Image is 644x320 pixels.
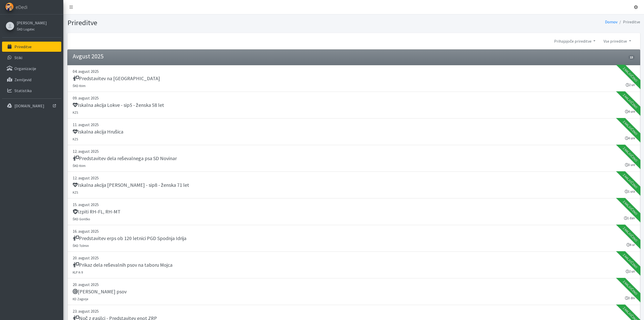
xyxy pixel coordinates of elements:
[67,92,640,119] a: 09. avgust 2025 Iskalna akcija Lokve - sip5 - ženska 58 let KZS 4 ure Zaključeno
[605,19,617,24] a: Domov
[73,129,123,135] h5: Iskalna akcija Hrušica
[67,278,640,305] a: 20. avgust 2025 [PERSON_NAME] psov KD Zagorje 3 dni Zaključeno
[67,119,640,145] a: 11. avgust 2025 Iskalna akcija Hrušica KZS 4 ure Zaključeno
[73,53,104,60] h4: Avgust 2025
[14,103,44,108] p: [DOMAIN_NAME]
[73,308,635,314] p: 23. avgust 2025
[67,198,640,225] a: 15. avgust 2025 Izpiti RH-FL, RH-MT ŠKD Goričko 1 dan Zaključeno
[2,101,61,111] a: [DOMAIN_NAME]
[73,235,186,241] h5: Predstavitev erps ob 120 letnici PGD Spodnja Idrija
[14,44,32,49] p: Prireditve
[73,75,160,81] h5: Predstavitev na [GEOGRAPHIC_DATA]
[73,110,78,114] small: KZS
[73,228,635,234] p: 16. avgust 2025
[14,77,31,82] p: Zemljevid
[2,86,61,96] a: Statistika
[14,66,36,71] p: Organizacije
[17,20,47,26] a: [PERSON_NAME]
[628,55,635,60] span: 13
[2,63,61,74] a: Organizacije
[67,65,640,92] a: 04. avgust 2025 Predstavitev na [GEOGRAPHIC_DATA] ŠKD Krim 2 uri Zaključeno
[2,75,61,85] a: Zemljevid
[73,84,86,88] small: ŠKD Krim
[73,175,635,181] p: 12. avgust 2025
[73,217,90,221] small: ŠKD Goričko
[73,270,83,274] small: KLP K-9
[67,145,640,172] a: 12. avgust 2025 Predstavitev dela reševalnega psa SD Novinar ŠKD Krim 3 ure Zaključeno
[73,289,127,295] h5: [PERSON_NAME] psov
[17,27,35,31] small: ŠKD Logatec
[5,3,14,11] img: eDedi
[550,36,599,46] a: Prihajajoče prireditve
[73,209,121,215] h5: Izpiti RH-FL, RH-MT
[73,255,635,261] p: 20. avgust 2025
[599,36,635,46] a: Vse prireditve
[73,164,86,168] small: ŠKD Krim
[67,225,640,252] a: 16. avgust 2025 Predstavitev erps ob 120 letnici PGD Spodnja Idrija ŠKD Tolmin 6 ur Zaključeno
[14,55,22,60] p: Stiki
[67,172,640,198] a: 12. avgust 2025 Iskalna akcija [PERSON_NAME] - sip8 - ženska 71 let KZS 1 ura Zaključeno
[17,26,47,32] a: ŠKD Logatec
[73,68,635,74] p: 04. avgust 2025
[73,122,635,128] p: 11. avgust 2025
[16,3,27,11] span: eDedi
[73,102,164,108] h5: Iskalna akcija Lokve - sip5 - ženska 58 let
[2,53,61,63] a: Stiki
[73,201,635,208] p: 15. avgust 2025
[617,18,640,26] li: Prireditve
[73,148,635,154] p: 12. avgust 2025
[73,95,635,101] p: 09. avgust 2025
[73,155,177,161] h5: Predstavitev dela reševalnega psa SD Novinar
[67,252,640,278] a: 20. avgust 2025 Prikaz dela reševalnih psov na taboru Mojca KLP K-9 2 uri Zaključeno
[73,281,635,288] p: 20. avgust 2025
[67,18,352,27] h1: Prireditve
[73,244,89,248] small: ŠKD Tolmin
[2,42,61,52] a: Prireditve
[14,88,32,93] p: Statistika
[73,297,88,301] small: KD Zagorje
[73,262,172,268] h5: Prikaz dela reševalnih psov na taboru Mojca
[73,137,78,141] small: KZS
[73,182,189,188] h5: Iskalna akcija [PERSON_NAME] - sip8 - ženska 71 let
[73,190,78,194] small: KZS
